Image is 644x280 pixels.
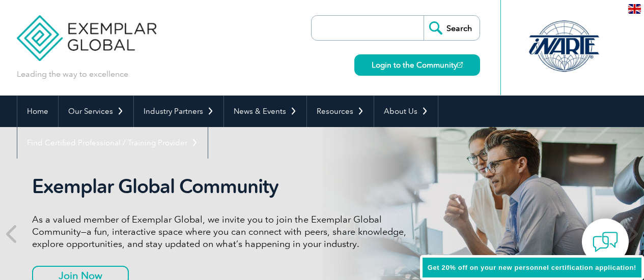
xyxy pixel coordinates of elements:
a: News & Events [224,96,306,127]
span: Get 20% off on your new personnel certification application! [428,264,636,271]
p: As a valued member of Exemplar Global, we invite you to join the Exemplar Global Community—a fun,... [32,213,414,250]
input: Search [424,16,480,40]
a: Find Certified Professional / Training Provider [17,127,208,159]
a: Resources [307,96,374,127]
img: contact-chat.png [593,229,618,255]
a: Industry Partners [134,96,223,127]
img: open_square.png [457,62,463,68]
a: Our Services [59,96,133,127]
a: Home [17,96,58,127]
img: en [628,4,641,14]
p: Leading the way to excellence [17,69,128,80]
a: Login to the Community [354,54,480,76]
h2: Exemplar Global Community [32,175,414,198]
a: About Us [374,96,438,127]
